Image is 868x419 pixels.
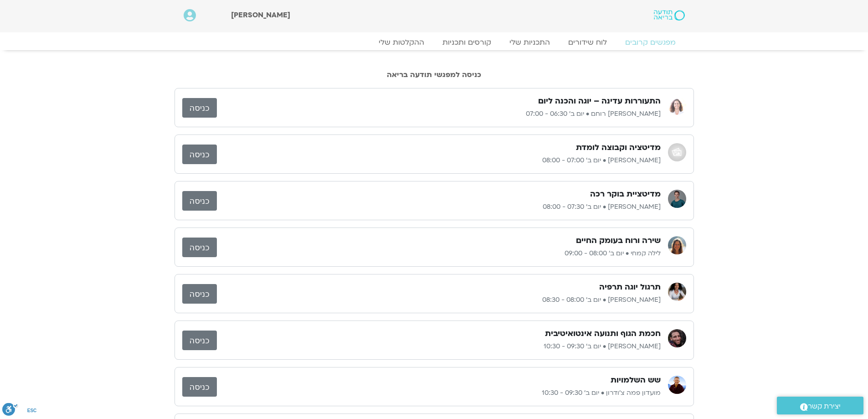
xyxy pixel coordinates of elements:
[182,331,217,350] a: כניסה
[217,248,661,259] p: לילה קמחי • יום ב׳ 08:00 - 09:00
[217,341,661,352] p: [PERSON_NAME] • יום ב׳ 09:30 - 10:30
[599,282,661,293] h3: תרגול יוגה תרפיה
[538,96,661,107] h3: התעוררות עדינה – יוגה והכנה ליום
[182,238,217,257] a: כניסה
[217,155,661,166] p: [PERSON_NAME] • יום ב׳ 07:00 - 08:00
[545,328,661,339] h3: חכמת הגוף ותנועה אינטואיטיבית
[808,400,841,413] span: יצירת קשר
[370,38,433,47] a: ההקלטות שלי
[668,143,686,161] img: אודי שפריר
[182,377,217,397] a: כניסה
[500,38,559,47] a: התכניות שלי
[777,397,863,414] a: יצירת קשר
[668,97,686,115] img: אורנה סמלסון רוחם
[668,283,686,301] img: ענת קדר
[668,236,686,254] img: לילה קמחי
[576,142,661,153] h3: מדיטציה וקבוצה לומדת
[433,38,500,47] a: קורסים ותכניות
[559,38,616,47] a: לוח שידורים
[217,388,661,398] p: מועדון פמה צ'ודרון • יום ב׳ 09:30 - 10:30
[668,329,686,347] img: בן קמינסקי
[182,191,217,211] a: כניסה
[576,235,661,246] h3: שירה ורוח בעומק החיים
[590,189,661,200] h3: מדיטציית בוקר רכה
[668,376,686,394] img: מועדון פמה צ'ודרון
[217,202,661,212] p: [PERSON_NAME] • יום ב׳ 07:30 - 08:00
[217,295,661,305] p: [PERSON_NAME] • יום ב׳ 08:00 - 08:30
[616,38,685,47] a: מפגשים קרובים
[184,38,685,47] nav: Menu
[182,145,217,164] a: כניסה
[182,98,217,118] a: כניסה
[668,190,686,208] img: אורי דאובר
[217,109,661,119] p: [PERSON_NAME] רוחם • יום ב׳ 06:30 - 07:00
[231,10,290,20] span: [PERSON_NAME]
[175,71,694,79] h2: כניסה למפגשי תודעה בריאה
[611,375,661,386] h3: שש השלמויות
[182,284,217,304] a: כניסה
